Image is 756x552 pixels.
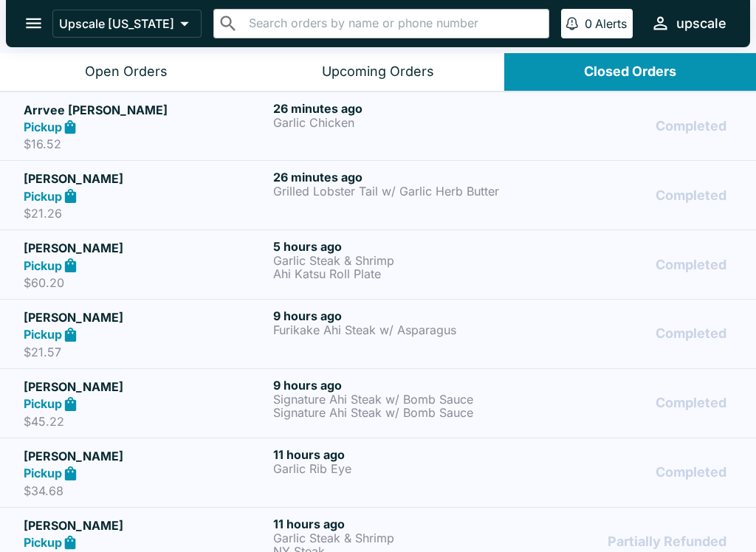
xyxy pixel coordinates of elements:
p: Ahi Katsu Roll Plate [273,267,517,280]
h5: [PERSON_NAME] [24,517,267,534]
h5: [PERSON_NAME] [24,447,267,465]
div: Closed Orders [584,63,676,80]
strong: Pickup [24,535,62,550]
p: Signature Ahi Steak w/ Bomb Sauce [273,393,517,406]
h5: [PERSON_NAME] [24,378,267,396]
p: $45.22 [24,414,267,429]
p: $21.26 [24,206,267,221]
p: Grilled Lobster Tail w/ Garlic Herb Butter [273,184,517,198]
p: Garlic Steak & Shrimp [273,254,517,267]
p: 0 [585,16,592,31]
strong: Pickup [24,396,62,411]
h5: [PERSON_NAME] [24,170,267,187]
strong: Pickup [24,258,62,273]
p: $60.20 [24,275,267,290]
p: Garlic Chicken [273,116,517,129]
h6: 11 hours ago [273,447,517,462]
h5: [PERSON_NAME] [24,239,267,257]
strong: Pickup [24,189,62,204]
p: Signature Ahi Steak w/ Bomb Sauce [273,406,517,419]
h6: 5 hours ago [273,239,517,254]
p: $34.68 [24,483,267,498]
h5: [PERSON_NAME] [24,308,267,326]
div: Open Orders [85,63,168,80]
div: upscale [676,15,726,32]
h6: 11 hours ago [273,517,517,531]
h5: Arrvee [PERSON_NAME] [24,101,267,119]
h6: 26 minutes ago [273,170,517,184]
button: open drawer [15,4,52,42]
h6: 9 hours ago [273,308,517,323]
p: Upscale [US_STATE] [59,16,174,31]
h6: 26 minutes ago [273,101,517,116]
p: Alerts [595,16,627,31]
input: Search orders by name or phone number [244,13,543,34]
div: Upcoming Orders [322,63,434,80]
strong: Pickup [24,120,62,134]
strong: Pickup [24,466,62,480]
button: upscale [645,7,732,39]
p: Furikake Ahi Steak w/ Asparagus [273,323,517,337]
h6: 9 hours ago [273,378,517,393]
button: Upscale [US_STATE] [52,10,202,38]
p: Garlic Steak & Shrimp [273,531,517,545]
p: $21.57 [24,345,267,359]
strong: Pickup [24,327,62,342]
p: Garlic Rib Eye [273,462,517,475]
p: $16.52 [24,137,267,151]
